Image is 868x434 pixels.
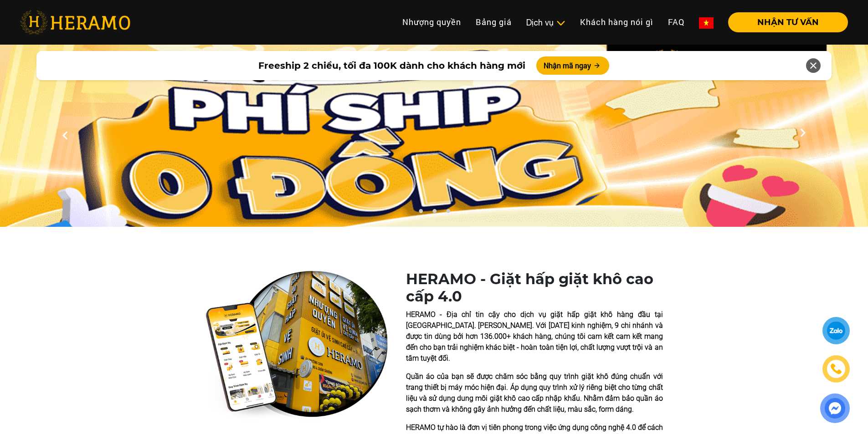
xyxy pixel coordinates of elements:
img: heramo-quality-banner [205,271,388,420]
a: Bảng giá [468,12,519,32]
button: 3 [443,209,452,218]
button: NHẬN TƯ VẤN [728,12,848,32]
img: vn-flag.png [699,17,714,29]
img: heramo-logo.png [20,10,130,34]
p: HERAMO - Địa chỉ tin cậy cho dịch vụ giặt hấp giặt khô hàng đầu tại [GEOGRAPHIC_DATA]. [PERSON_NA... [406,309,663,364]
a: Khách hàng nói gì [573,12,661,32]
button: 1 [416,209,425,218]
a: NHẬN TƯ VẤN [721,18,848,26]
a: FAQ [661,12,692,32]
p: Quần áo của bạn sẽ được chăm sóc bằng quy trình giặt khô đúng chuẩn với trang thiết bị máy móc hi... [406,371,663,415]
div: Dịch vụ [526,16,565,29]
a: Nhượng quyền [395,12,468,32]
button: Nhận mã ngay [536,56,609,75]
img: subToggleIcon [556,19,565,28]
img: phone-icon [831,364,842,374]
button: 2 [430,209,439,218]
h1: HERAMO - Giặt hấp giặt khô cao cấp 4.0 [406,271,663,306]
a: phone-icon [824,357,848,381]
span: Freeship 2 chiều, tối đa 100K dành cho khách hàng mới [258,59,525,72]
